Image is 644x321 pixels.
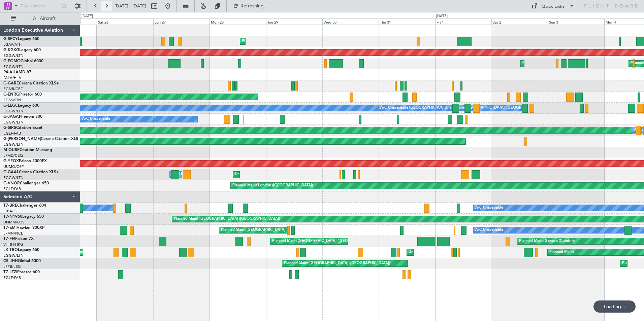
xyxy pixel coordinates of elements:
a: P4-AUAMD-87 [3,70,31,74]
a: EGGW/LTN [3,109,24,114]
span: All Aircraft [18,16,71,21]
div: Tue 29 [266,19,322,25]
div: Planned Maint [GEOGRAPHIC_DATA] ([GEOGRAPHIC_DATA]) [174,214,280,224]
a: VHHH/HKG [3,242,23,247]
div: A/C Unavailable [475,203,503,213]
a: EGLF/FAB [3,275,21,280]
a: G-FOMOGlobal 6000 [3,59,43,63]
a: CS-JHHGlobal 6000 [3,259,41,263]
span: G-LEGC [3,104,18,108]
a: G-KGKGLegacy 600 [3,48,41,52]
div: Mon 28 [210,19,266,25]
a: T7-N1960Legacy 650 [3,215,44,219]
div: [DATE] [82,13,93,19]
span: P4-AUA [3,70,19,74]
a: EGGW/LTN [3,253,24,258]
span: G-VNOR [3,181,20,185]
a: G-YFOXFalcon 2000EX [3,159,47,163]
a: T7-EMIHawker 900XP [3,226,44,230]
div: Unplanned Maint [GEOGRAPHIC_DATA] ([GEOGRAPHIC_DATA]) [235,170,346,180]
div: Sun 3 [548,19,604,25]
span: CS-JHH [3,259,18,263]
span: G-FOMO [3,59,21,63]
button: Quick Links [528,1,578,11]
a: G-SPCYLegacy 650 [3,37,39,41]
a: EGLF/FAB [3,186,21,191]
div: Sun 27 [153,19,210,25]
span: G-YFOX [3,159,19,163]
a: G-GARECessna Citation XLS+ [3,81,59,85]
span: G-[PERSON_NAME] [3,137,41,141]
div: [DATE] [436,13,448,19]
a: T7-LZZIPraetor 600 [3,270,40,274]
span: T7-BRE [3,204,17,208]
a: G-JAGAPhenom 300 [3,115,42,119]
input: Trip Number [21,1,59,11]
div: Planned Maint Geneva (Cointrin) [519,236,575,246]
div: A/C Unavailable [GEOGRAPHIC_DATA] ([GEOGRAPHIC_DATA]) [437,103,546,113]
a: EGGW/LTN [3,53,24,58]
div: Thu 31 [379,19,435,25]
a: LFMD/CEQ [3,153,23,158]
span: G-KGKG [3,48,19,52]
div: Sat 26 [97,19,153,25]
a: T7-FFIFalcon 7X [3,237,34,241]
div: Planned Maint [GEOGRAPHIC_DATA] ([GEOGRAPHIC_DATA] Intl) [272,236,385,246]
a: M-OUSECitation Mustang [3,148,52,152]
a: G-SIRSCitation Excel [3,126,42,130]
a: LFPB/LBG [3,264,21,269]
span: LX-TRO [3,248,18,252]
a: T7-BREChallenger 604 [3,204,46,208]
div: Planned Maint [GEOGRAPHIC_DATA] [522,59,587,69]
div: Quick Links [542,3,565,10]
a: LX-TROLegacy 650 [3,248,39,252]
a: LFMN/NCE [3,231,23,236]
span: G-SIRS [3,126,16,130]
div: A/C Unavailable [82,114,110,124]
span: T7-FFI [3,237,15,241]
a: EGGW/LTN [3,64,24,69]
a: G-VNORChallenger 650 [3,181,49,185]
div: Sat 2 [491,19,548,25]
button: All Aircraft [7,13,73,24]
button: Refreshing... [230,1,270,11]
span: M-OUSE [3,148,20,152]
span: G-GARE [3,81,19,85]
span: T7-N1960 [3,215,22,219]
a: EGLF/FAB [3,131,21,136]
a: G-[PERSON_NAME]Cessna Citation XLS [3,137,78,141]
span: G-GAAL [3,170,19,174]
a: DNMM/LOS [3,220,24,225]
a: EGNR/CEG [3,86,24,92]
div: Planned Maint London ([GEOGRAPHIC_DATA]) [232,181,313,191]
div: Loading... [593,300,636,313]
a: EGSS/STN [3,98,21,103]
div: Planned Maint [GEOGRAPHIC_DATA] [221,225,285,235]
a: FALA/HLA [3,75,21,80]
span: G-ENRG [3,93,19,97]
div: Planned Maint [549,247,574,257]
a: LGAV/ATH [3,42,22,47]
div: Fri 1 [435,19,491,25]
div: A/C Unavailable [475,225,503,235]
a: EGGW/LTN [3,120,24,125]
span: G-JAGA [3,115,19,119]
a: EGGW/LTN [3,175,24,180]
div: Wed 30 [322,19,379,25]
span: T7-EMI [3,226,17,230]
span: Refreshing... [240,4,268,8]
a: LTBA/ISL [3,209,19,214]
div: A/C Unavailable [GEOGRAPHIC_DATA] ([GEOGRAPHIC_DATA]) [380,103,490,113]
div: Unplanned Maint [GEOGRAPHIC_DATA] ([GEOGRAPHIC_DATA]) [409,247,519,257]
span: G-SPCY [3,37,18,41]
div: Planned Maint Athens ([PERSON_NAME] Intl) [242,36,319,46]
a: EGGW/LTN [3,142,24,147]
div: Planned Maint [GEOGRAPHIC_DATA] ([GEOGRAPHIC_DATA]) [284,258,390,269]
a: G-ENRGPraetor 600 [3,93,42,97]
a: G-LEGCLegacy 600 [3,104,39,108]
span: T7-LZZI [3,270,17,274]
span: [DATE] - [DATE] [115,3,146,9]
a: G-GAALCessna Citation XLS+ [3,170,59,174]
a: UUMO/OSF [3,164,24,169]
